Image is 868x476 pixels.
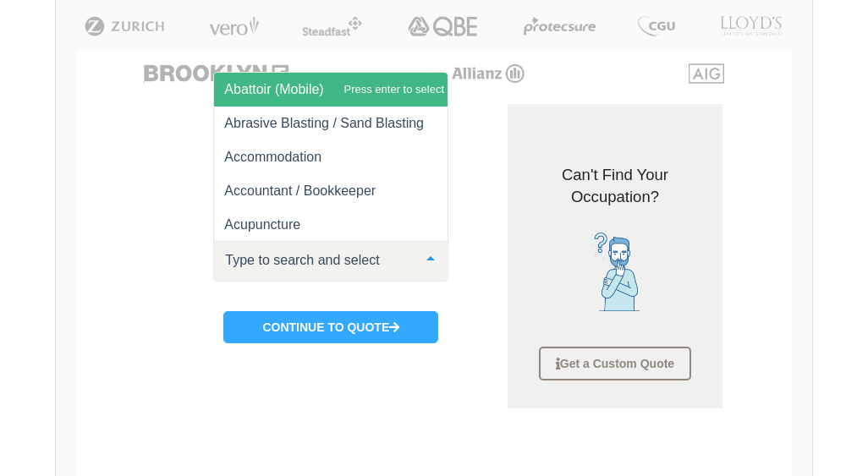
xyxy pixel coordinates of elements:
[517,16,602,36] img: Protecsure | Public Liability Insurance
[631,16,682,36] img: CGU | Public Liability Insurance
[221,252,414,269] input: Type to search and select
[711,16,792,36] img: LLOYD's | Public Liability Insurance
[224,82,323,96] span: Abattoir (Mobile)
[137,63,295,84] img: Brooklyn | Public Liability Insurance
[77,16,173,36] img: Zurich | Public Liability Insurance
[443,63,533,84] img: Allianz | Public Liability Insurance
[398,16,489,36] img: QBE | Public Liability Insurance
[520,164,709,208] h3: Can't Find Your Occupation?
[224,183,376,198] span: Accountant / Bookkeeper
[223,311,438,343] button: Continue to Quote
[224,217,300,232] span: Acupuncture
[224,116,424,130] span: Abrasive Blasting / Sand Blasting
[201,16,266,36] img: Vero | Public Liability Insurance
[295,16,370,36] img: Steadfast | Public Liability Insurance
[539,347,691,380] a: Get a Custom Quote
[224,150,321,164] span: Accommodation
[682,63,732,84] img: AIG | Public Liability Insurance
